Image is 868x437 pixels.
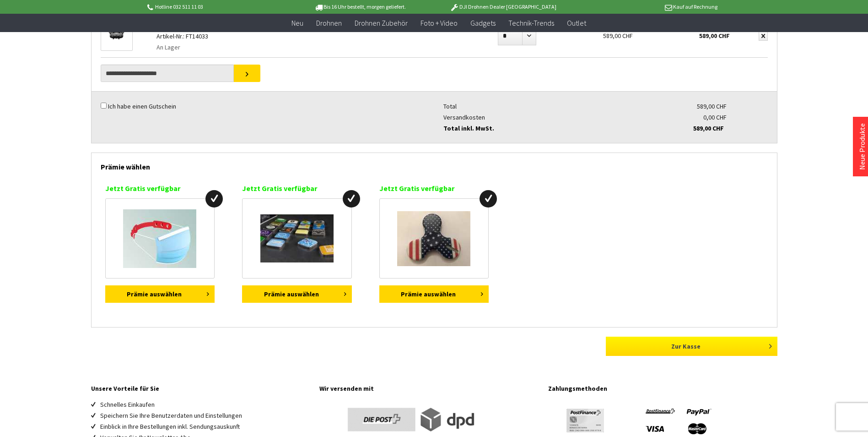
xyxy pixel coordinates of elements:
[285,14,310,33] a: Neu
[548,382,777,394] h4: Zahlungsmethoden
[108,102,176,110] label: Ich habe einen Gutschein
[100,421,311,432] li: Einblick in Ihre Bestellungen inkl. Sendungsauskunft
[379,198,489,279] a: Fidget Spinner Capitan America
[242,285,352,303] button: Prämie auswählen
[379,183,489,194] p: Jetzt Gratis verfügbar
[260,214,334,262] img: iPhone App Magnete
[561,14,593,33] a: Outlet
[414,14,464,33] a: Foto + Video
[443,123,642,134] div: Total inkl. MwSt.
[105,183,215,194] p: Jetzt Gratis verfügbar
[508,18,554,27] span: Technik-Trends
[105,285,215,303] button: Prämie auswählen
[431,1,574,12] p: DJI Drohnen Dealer [GEOGRAPHIC_DATA]
[156,31,463,42] p: Artikel-Nr.: FT14033
[637,14,734,50] div: 589,00 CHF
[857,123,867,170] a: Neue Produkte
[397,211,470,266] img: Fidget Spinner Capitan America
[606,337,777,356] a: Zur Kasse
[101,24,132,46] img: DJI Goggles 3
[242,183,352,194] p: Jetzt Gratis verfügbar
[91,382,311,394] h4: Unsere Vorteile für Sie
[319,382,539,394] h4: Wir versenden mit
[567,18,586,27] span: Outlet
[575,1,717,12] p: Kauf auf Rechnung
[156,42,180,53] span: An Lager
[379,285,489,303] button: Prämie auswählen
[123,209,196,268] img: Maskenhalter für Hygienemasken
[541,14,637,50] div: 589,00 CHF
[105,198,215,279] a: Maskenhalter für Hygienemasken
[642,112,727,123] div: 0,00 CHF
[464,14,502,33] a: Gadgets
[101,153,768,176] div: Prämie wählen
[355,18,408,27] span: Drohnen Zubehör
[421,18,458,27] span: Foto + Video
[443,101,642,112] div: Total
[310,14,348,33] a: Drohnen
[639,123,724,134] div: 589,00 CHF
[502,14,561,33] a: Technik-Trends
[291,18,303,27] span: Neu
[289,1,431,12] p: Bis 16 Uhr bestellt, morgen geliefert.
[100,399,311,410] li: Schnelles Einkaufen
[443,112,642,123] div: Versandkosten
[642,101,727,112] div: 589,00 CHF
[242,198,352,279] a: iPhone App Magnete
[470,18,496,27] span: Gadgets
[100,410,311,421] li: Speichern Sie Ihre Benutzerdaten und Einstellungen
[348,14,414,33] a: Drohnen Zubehör
[316,18,342,27] span: Drohnen
[146,1,289,12] p: Hotline 032 511 11 03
